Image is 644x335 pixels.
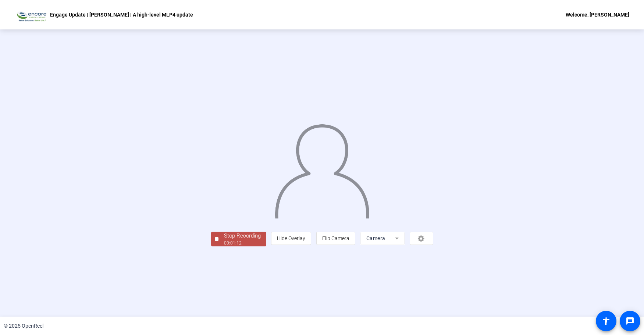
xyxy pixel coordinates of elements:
mat-icon: accessibility [602,317,611,325]
div: Stop Recording [224,232,261,240]
mat-icon: message [626,317,634,325]
button: Flip Camera [316,232,355,245]
div: © 2025 OpenReel [4,322,43,330]
p: Engage Update | [PERSON_NAME] | A high-level MLP4 update [50,10,193,19]
div: Welcome, [PERSON_NAME] [566,10,629,19]
img: overlay [274,118,370,218]
div: 00:01:12 [224,240,261,246]
span: Flip Camera [322,235,349,241]
span: Hide Overlay [277,235,305,241]
button: Stop Recording00:01:12 [211,232,266,247]
button: Hide Overlay [271,232,311,245]
img: OpenReel logo [15,7,46,22]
